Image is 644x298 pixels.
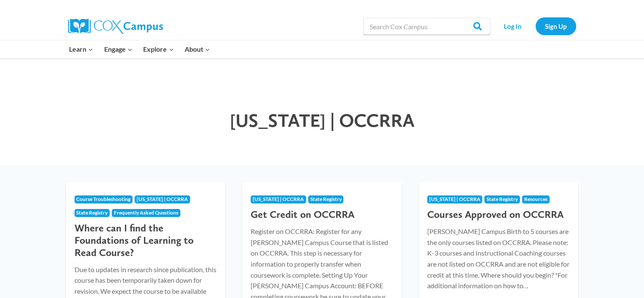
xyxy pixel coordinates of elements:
[310,196,342,202] span: State Registry
[75,222,217,259] h3: Where can I find the Foundations of Learning to Read Course?
[143,44,174,55] span: Explore
[427,226,570,291] p: [PERSON_NAME] Campus Birth to 5 courses are the only courses listed on OCCRRA. Please note: K-3 c...
[429,196,481,202] span: [US_STATE] | OCCRRA
[486,196,518,202] span: State Registry
[363,18,490,35] input: Search Cox Campus
[524,196,547,202] span: Resources
[137,196,188,202] span: [US_STATE] | OCCRRA
[230,109,415,131] span: [US_STATE] | OCCRRA
[536,17,576,35] a: Sign Up
[251,209,393,221] h3: Get Credit on OCCRRA
[253,196,304,202] span: [US_STATE] | OCCRRA
[76,196,130,202] span: Course Troubleshooting
[114,209,178,216] span: Frequently Asked Questions
[495,17,576,35] nav: Secondary Navigation
[76,209,108,216] span: State Registry
[69,44,93,55] span: Learn
[427,209,570,221] h3: Courses Approved on OCCRRA
[495,17,531,35] a: Log In
[68,19,163,34] img: Cox Campus
[104,44,133,55] span: Engage
[64,40,216,58] nav: Primary Navigation
[185,44,210,55] span: About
